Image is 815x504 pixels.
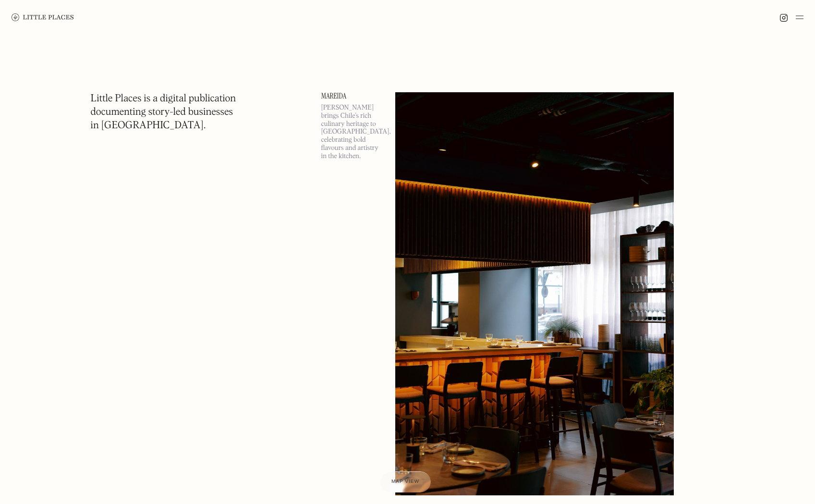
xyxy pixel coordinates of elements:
[321,104,384,160] p: [PERSON_NAME] brings Chile’s rich culinary heritage to [GEOGRAPHIC_DATA], celebrating bold flavou...
[321,92,384,100] a: Mareida
[395,92,674,495] img: Mareida
[380,471,431,492] a: Map view
[91,92,236,133] h1: Little Places is a digital publication documenting story-led businesses in [GEOGRAPHIC_DATA].
[391,479,419,484] span: Map view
